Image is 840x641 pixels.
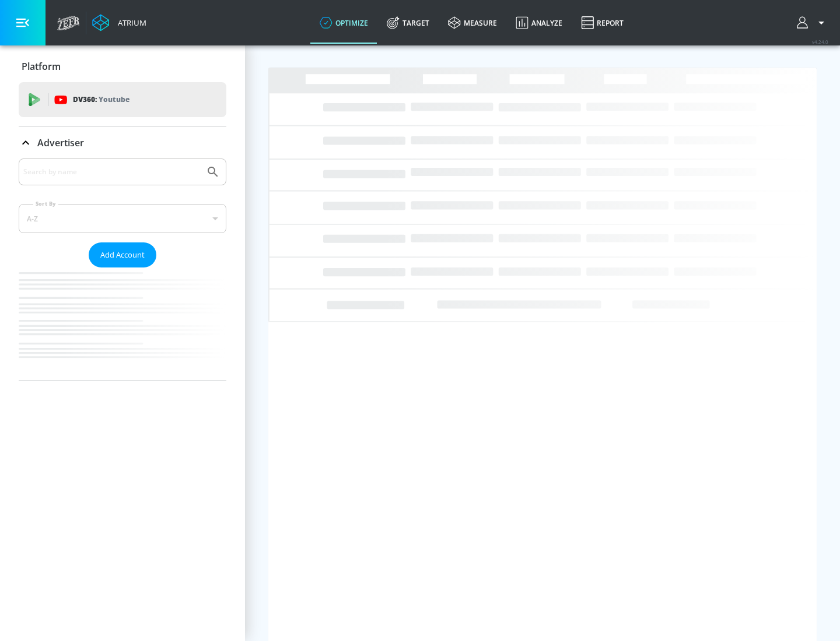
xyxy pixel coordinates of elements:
[37,136,84,149] p: Advertiser
[23,164,200,179] input: Search by name
[113,17,146,28] div: Atrium
[310,2,377,44] a: optimize
[19,267,226,381] nav: list of Advertiser
[19,204,226,233] div: A-Z
[100,248,145,262] span: Add Account
[812,38,828,45] span: v 4.24.0
[439,2,506,44] a: measure
[506,2,572,44] a: Analyze
[377,2,439,44] a: Target
[33,200,58,207] label: Sort By
[73,93,129,106] p: DV360:
[572,2,633,44] a: Report
[19,159,226,381] div: Advertiser
[99,93,129,105] p: Youtube
[19,126,226,159] div: Advertiser
[89,242,156,267] button: Add Account
[22,60,61,73] p: Platform
[19,50,226,83] div: Platform
[92,14,146,31] a: Atrium
[19,82,226,117] div: DV360: Youtube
